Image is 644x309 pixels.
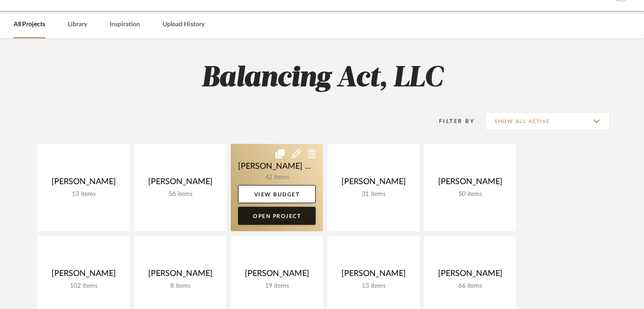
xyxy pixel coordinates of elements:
[141,177,219,190] div: [PERSON_NAME]
[431,269,509,282] div: [PERSON_NAME]
[335,282,412,290] div: 13 items
[45,177,122,190] div: [PERSON_NAME]
[110,19,140,31] a: Inspiration
[335,190,412,198] div: 31 items
[431,282,509,290] div: 66 items
[68,19,87,31] a: Library
[45,269,122,282] div: [PERSON_NAME]
[238,282,316,290] div: 19 items
[335,177,412,190] div: [PERSON_NAME]
[431,177,509,190] div: [PERSON_NAME]
[238,185,316,203] a: View Budget
[141,282,219,290] div: 8 items
[163,19,205,31] a: Upload History
[238,269,316,282] div: [PERSON_NAME]
[45,190,122,198] div: 13 items
[45,282,122,290] div: 102 items
[335,269,412,282] div: [PERSON_NAME]
[141,269,219,282] div: [PERSON_NAME]
[238,207,316,225] a: Open Project
[431,190,509,198] div: 50 items
[141,190,219,198] div: 56 items
[14,19,45,31] a: All Projects
[427,117,475,126] div: Filter By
